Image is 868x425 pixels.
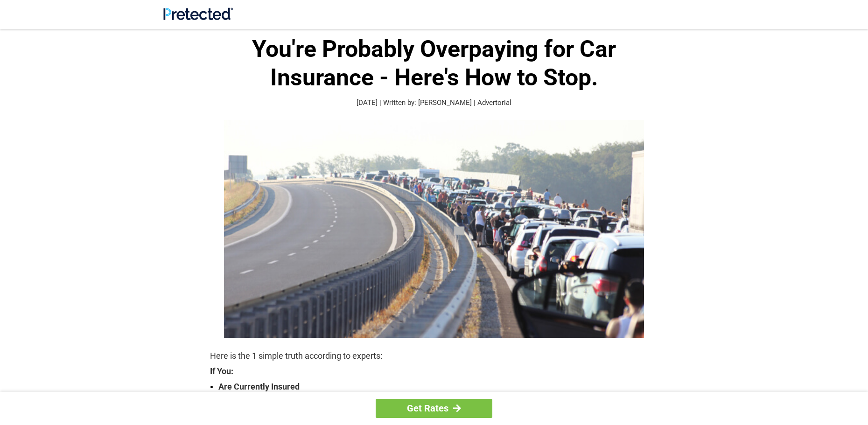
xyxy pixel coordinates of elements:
strong: If You: [210,367,658,376]
p: [DATE] | Written by: [PERSON_NAME] | Advertorial [210,98,658,108]
a: Get Rates [376,399,492,418]
h1: You're Probably Overpaying for Car Insurance - Here's How to Stop. [210,35,658,92]
p: Here is the 1 simple truth according to experts: [210,349,658,362]
img: Site Logo [163,7,233,20]
strong: Are Currently Insured [218,380,658,393]
a: Site Logo [163,13,233,22]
